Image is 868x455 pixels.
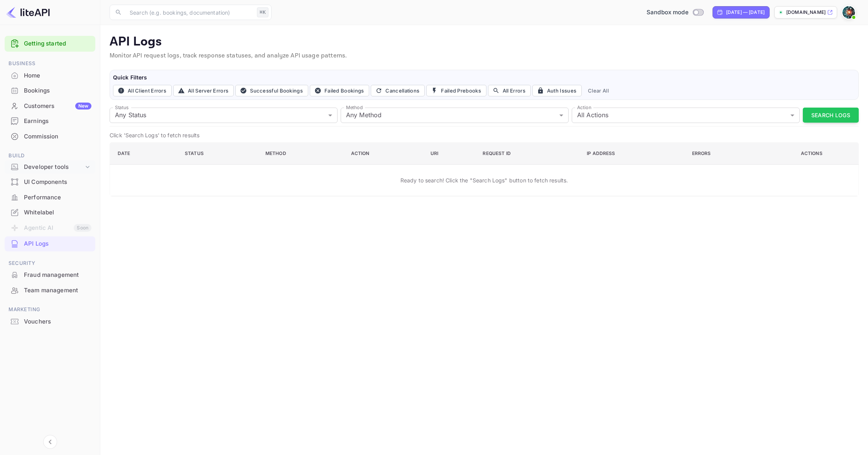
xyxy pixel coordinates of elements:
[24,239,91,248] div: API Logs
[5,68,95,83] a: Home
[24,286,91,295] div: Team management
[5,59,95,68] span: Business
[345,142,424,164] th: Action
[113,85,172,96] button: All Client Errors
[5,190,95,204] a: Performance
[647,8,689,17] span: Sandbox mode
[713,6,770,19] div: Click to change the date range period
[5,175,95,189] a: UI Components
[259,142,345,164] th: Method
[5,314,95,329] a: Vouchers
[400,176,568,184] p: Ready to search! Click the "Search Logs" button to fetch results.
[803,108,859,123] button: Search Logs
[5,99,95,113] a: CustomersNew
[5,152,95,160] span: Build
[476,142,581,164] th: Request ID
[5,83,95,98] a: Bookings
[686,142,767,164] th: Errors
[110,142,179,164] th: Date
[5,99,95,114] div: CustomersNew
[173,85,234,96] button: All Server Errors
[5,68,95,83] div: Home
[5,205,95,220] div: Whitelabel
[113,73,855,82] h6: Quick Filters
[5,175,95,190] div: UI Components
[5,259,95,268] span: Security
[371,85,425,96] button: Cancellations
[643,8,706,17] div: Switch to Production mode
[5,114,95,129] div: Earnings
[488,85,531,96] button: All Errors
[115,104,128,111] label: Status
[5,283,95,297] a: Team management
[5,205,95,219] a: Whitelabel
[24,132,91,141] div: Commission
[786,9,826,16] p: [DOMAIN_NAME]
[5,129,95,144] div: Commission
[5,36,95,52] div: Getting started
[5,83,95,98] div: Bookings
[5,129,95,143] a: Commission
[5,314,95,329] div: Vouchers
[766,142,858,164] th: Actions
[726,9,765,16] div: [DATE] — [DATE]
[24,102,91,111] div: Customers
[843,6,855,19] img: Zach Townsend
[5,283,95,298] div: Team management
[426,85,486,96] button: Failed Prebooks
[75,103,91,110] div: New
[5,160,95,174] div: Developer tools
[5,190,95,205] div: Performance
[5,236,95,251] a: API Logs
[24,86,91,95] div: Bookings
[110,34,859,50] p: API Logs
[110,108,338,123] div: Any Status
[24,117,91,126] div: Earnings
[24,193,91,202] div: Performance
[5,305,95,314] span: Marketing
[24,163,84,172] div: Developer tools
[110,131,859,139] p: Click 'Search Logs' to fetch results
[424,142,476,164] th: URI
[235,85,308,96] button: Successful Bookings
[24,178,91,187] div: UI Components
[24,71,91,80] div: Home
[577,104,591,111] label: Action
[110,51,859,61] p: Monitor API request logs, track response statuses, and analyze API usage patterns.
[341,108,569,123] div: Any Method
[179,142,259,164] th: Status
[24,317,91,326] div: Vouchers
[532,85,582,96] button: Auth Issues
[24,39,91,48] a: Getting started
[581,142,686,164] th: IP Address
[24,271,91,280] div: Fraud management
[43,435,57,449] button: Collapse navigation
[585,85,612,96] button: Clear All
[24,208,91,217] div: Whitelabel
[6,6,50,19] img: LiteAPI logo
[257,7,269,17] div: ⌘K
[5,236,95,251] div: API Logs
[572,108,800,123] div: All Actions
[5,268,95,283] div: Fraud management
[310,85,370,96] button: Failed Bookings
[346,104,363,111] label: Method
[5,268,95,282] a: Fraud management
[5,114,95,128] a: Earnings
[125,5,254,20] input: Search (e.g. bookings, documentation)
